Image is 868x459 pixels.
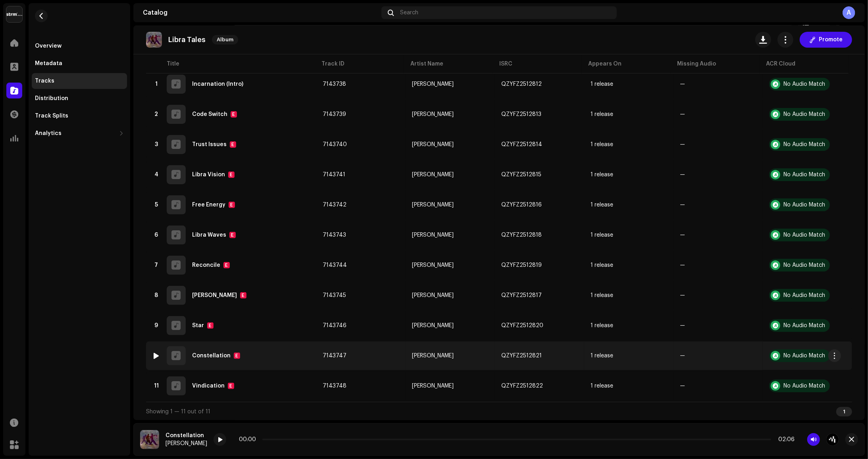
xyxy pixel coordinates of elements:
[146,32,162,48] img: dd265128-6c0e-4e57-8e8b-11206c6cfecc
[323,172,345,177] span: 7143741
[591,323,613,328] div: 1 release
[143,10,378,16] div: Catalog
[412,81,489,87] span: Alexander Anderson
[783,142,825,147] div: No Audio Match
[783,81,825,87] div: No Audio Match
[412,383,454,389] div: [PERSON_NAME]
[323,232,346,238] span: 7143743
[192,323,204,328] div: Star
[168,36,206,44] p: Libra Tales
[228,172,235,178] div: E
[591,293,667,298] span: 1 release
[32,38,127,54] re-m-nav-item: Overview
[192,112,227,117] div: Code Switch
[412,202,489,208] span: Alexander Anderson
[591,293,613,298] div: 1 release
[501,142,542,147] div: QZYFZ2512814
[35,113,68,119] div: Track Splits
[591,172,613,177] div: 1 release
[591,262,613,268] div: 1 release
[323,202,346,208] span: 7143742
[412,81,454,87] div: [PERSON_NAME]
[240,292,246,299] div: E
[6,6,22,22] img: 408b884b-546b-4518-8448-1008f9c76b02
[323,142,347,147] span: 7143740
[412,172,454,177] div: [PERSON_NAME]
[323,81,346,87] span: 7143738
[323,293,346,298] span: 7143745
[843,6,855,19] div: A
[680,142,756,147] re-a-table-badge: —
[783,323,825,328] div: No Audio Match
[35,60,62,67] div: Metadata
[412,323,489,328] span: Alexander Anderson
[192,353,231,359] div: Constellation
[783,202,825,208] div: No Audio Match
[32,108,127,124] re-m-nav-item: Track Splits
[412,353,454,359] div: [PERSON_NAME]
[192,232,226,238] div: Libra Waves
[32,91,127,106] re-m-nav-item: Distribution
[32,73,127,89] re-m-nav-item: Tracks
[591,81,667,87] span: 1 release
[783,293,825,298] div: No Audio Match
[783,172,825,177] div: No Audio Match
[591,262,667,268] span: 1 release
[591,353,613,359] div: 1 release
[140,430,159,449] img: dd265128-6c0e-4e57-8e8b-11206c6cfecc
[412,262,454,268] div: [PERSON_NAME]
[412,142,454,147] div: [PERSON_NAME]
[591,142,667,147] span: 1 release
[412,112,489,117] span: Alexander Anderson
[783,112,825,117] div: No Audio Match
[800,32,852,48] button: Promote
[192,262,220,268] div: Reconcile
[680,81,756,87] re-a-table-badge: —
[192,293,237,298] div: Libra Shit
[192,172,225,177] div: Libra Vision
[412,262,489,268] span: Alexander Anderson
[323,112,346,117] span: 7143739
[412,202,454,208] div: [PERSON_NAME]
[680,383,756,389] re-a-table-badge: —
[192,202,225,208] div: Free Energy
[591,202,613,208] div: 1 release
[146,409,210,415] span: Showing 1 — 11 out of 11
[819,32,843,48] span: Promote
[591,81,613,87] div: 1 release
[412,232,454,238] div: [PERSON_NAME]
[680,262,756,268] re-a-table-badge: —
[207,322,214,329] div: E
[680,232,756,238] re-a-table-badge: —
[680,112,756,117] re-a-table-badge: —
[412,383,489,389] span: Alexander Anderson
[228,383,234,389] div: E
[229,202,235,208] div: E
[412,232,489,238] span: Alexander Anderson
[192,81,243,87] div: Incarnation (Intro)
[680,293,756,298] re-a-table-badge: —
[35,43,62,49] div: Overview
[412,112,454,117] div: [PERSON_NAME]
[501,262,542,268] div: QZYFZ2512819
[501,383,543,389] div: QZYFZ2512822
[783,383,825,389] div: No Audio Match
[783,262,825,268] div: No Audio Match
[591,142,613,147] div: 1 release
[591,383,613,389] div: 1 release
[591,383,667,389] span: 1 release
[323,262,347,268] span: 7143744
[35,95,68,102] div: Distribution
[212,35,238,44] span: Album
[591,202,667,208] span: 1 release
[166,440,207,447] div: [PERSON_NAME]
[680,353,756,359] re-a-table-badge: —
[35,130,62,137] div: Analytics
[501,232,542,238] div: QZYFZ2512818
[192,383,225,389] div: Vindication
[591,232,613,238] div: 1 release
[231,111,237,118] div: E
[591,112,613,117] div: 1 release
[501,81,542,87] div: QZYFZ2512812
[680,172,756,177] re-a-table-badge: —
